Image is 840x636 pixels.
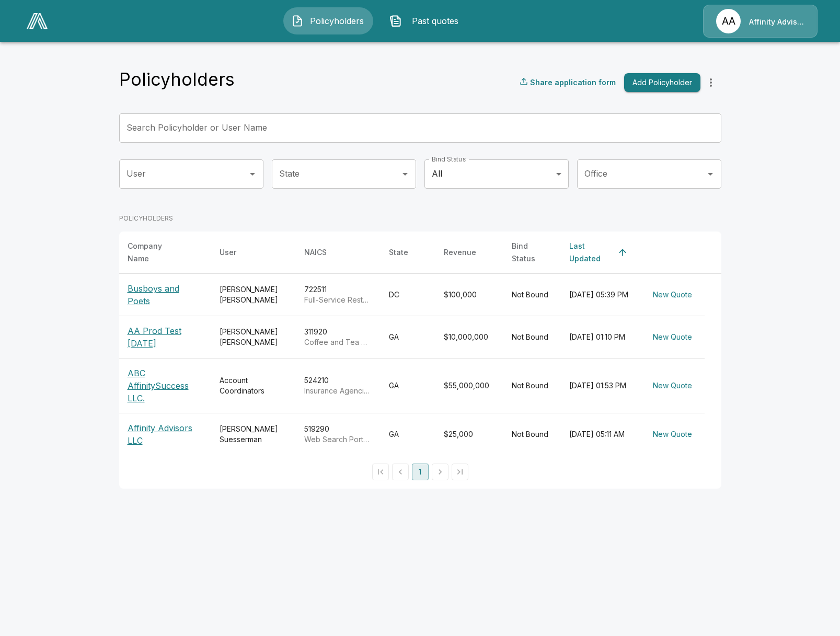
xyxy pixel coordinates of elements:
div: 524210 [304,375,372,396]
td: GA [381,358,435,413]
div: NAICS [304,246,327,259]
button: Open [398,167,412,181]
td: GA [381,316,435,358]
div: 722511 [304,284,372,305]
div: 519290 [304,424,372,445]
div: [PERSON_NAME] [PERSON_NAME] [220,327,287,348]
td: [DATE] 05:39 PM [561,273,640,316]
div: Last Updated [569,240,613,265]
nav: pagination navigation [371,464,470,480]
div: [PERSON_NAME] Suesserman [220,424,287,445]
td: Not Bound [503,273,561,316]
p: Web Search Portals and All Other Information Services [304,434,372,445]
button: Add Policyholder [624,73,700,92]
img: Past quotes Icon [389,15,402,27]
span: Past quotes [406,15,464,27]
button: New Quote [649,376,696,396]
div: AA [716,9,741,33]
div: User [220,246,236,259]
div: Revenue [444,246,476,259]
div: 311920 [304,327,372,348]
img: Policyholders Icon [291,15,304,27]
th: Bind Status [503,232,561,274]
button: page 1 [412,464,429,480]
p: Busboys and Poets [128,282,203,307]
td: $25,000 [435,413,503,455]
button: Past quotes IconPast quotes [382,7,471,34]
td: DC [381,273,435,316]
td: $55,000,000 [435,358,503,413]
p: AA Prod Test [DATE] [128,325,203,350]
td: Not Bound [503,413,561,455]
a: AAAffinity Advisors [703,5,818,38]
p: Insurance Agencies and Brokerages [304,386,372,396]
td: [DATE] 01:10 PM [561,316,640,358]
p: Coffee and Tea Manufacturing [304,337,372,348]
button: Policyholders IconPolicyholders [283,7,373,34]
div: Account Coordinators [220,375,287,396]
button: more [700,72,721,93]
button: New Quote [649,425,696,444]
p: Affinity Advisors [749,17,804,27]
p: Full-Service Restaurants [304,295,372,305]
p: ABC AffinitySuccess LLC. [128,367,203,404]
div: All [424,159,569,189]
a: Add Policyholder [620,73,700,92]
td: Not Bound [503,358,561,413]
button: Open [245,167,260,181]
p: Share application form [530,77,616,88]
td: GA [381,413,435,455]
button: Open [703,167,718,181]
td: $10,000,000 [435,316,503,358]
td: [DATE] 05:11 AM [561,413,640,455]
button: New Quote [649,285,696,305]
img: AA Logo [27,13,48,29]
td: [DATE] 01:53 PM [561,358,640,413]
td: $100,000 [435,273,503,316]
button: New Quote [649,328,696,347]
label: Bind Status [432,155,466,164]
table: simple table [119,232,721,455]
div: Company Name [128,240,184,265]
p: Affinity Advisors LLC [128,422,203,447]
h4: Policyholders [119,68,235,90]
p: POLICYHOLDERS [119,214,173,223]
td: Not Bound [503,316,561,358]
div: State [389,246,408,259]
div: [PERSON_NAME] [PERSON_NAME] [220,284,287,305]
span: Policyholders [308,15,365,27]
